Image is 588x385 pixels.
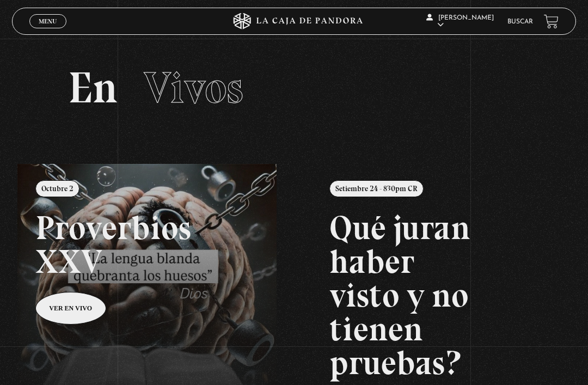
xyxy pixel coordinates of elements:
[507,19,533,25] a: Buscar
[426,15,494,28] span: [PERSON_NAME]
[144,62,243,114] span: Vivos
[68,66,519,109] h2: En
[39,18,57,25] span: Menu
[544,14,559,29] a: View your shopping cart
[35,27,61,35] span: Cerrar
